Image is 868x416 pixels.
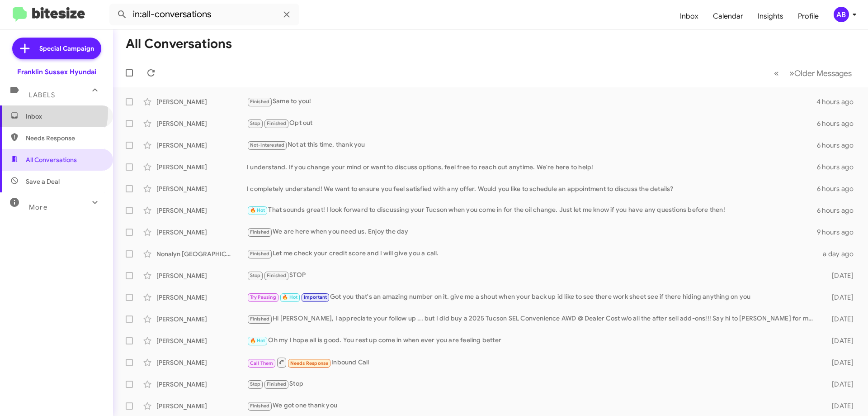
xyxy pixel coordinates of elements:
div: [DATE] [817,315,861,324]
div: 6 hours ago [817,206,861,215]
span: Needs Response [290,360,329,366]
div: Franklin Sussex Hyundai [17,67,96,77]
span: » [789,67,794,79]
a: Special Campaign [12,38,101,59]
span: Not-Interested [250,142,285,148]
div: Stop [247,379,817,389]
div: 6 hours ago [817,184,861,193]
button: Previous [769,64,784,82]
span: Labels [29,91,55,99]
div: 4 hours ago [816,97,861,106]
div: [DATE] [817,358,861,367]
div: [PERSON_NAME] [156,163,247,172]
div: [PERSON_NAME] [156,271,247,280]
div: Nonalyn [GEOGRAPHIC_DATA] [156,249,247,258]
div: Hi [PERSON_NAME], I appreciate your follow up ... but I did buy a 2025 Tucson SEL Convenience AWD... [247,314,817,324]
div: [PERSON_NAME] [156,119,247,128]
span: Save a Deal [26,177,60,186]
span: Special Campaign [39,44,94,53]
div: That sounds great! I look forward to discussing your Tucson when you come in for the oil change. ... [247,205,817,215]
div: [PERSON_NAME] [156,97,247,106]
div: [DATE] [817,402,861,411]
div: Let me check your credit score and I will give you a call. [247,249,817,259]
div: Oh my I hope all is good. You rest up come in when ever you are feeling better [247,335,817,346]
span: Finished [267,120,287,126]
span: Call Them [250,360,274,366]
div: Got you that's an amazing number on it. give me a shout when your back up id like to see there wo... [247,292,817,302]
div: I completely understand! We want to ensure you feel satisfied with any offer. Would you like to s... [247,184,817,193]
div: 9 hours ago [817,228,861,237]
div: [PERSON_NAME] [156,141,247,150]
span: Stop [250,381,261,387]
div: Not at this time, thank you [247,140,817,150]
span: Older Messages [794,68,852,78]
span: Important [304,294,327,300]
input: Search [109,4,299,25]
a: Insights [750,3,791,29]
button: Next [784,64,857,82]
span: Finished [250,403,270,409]
div: [PERSON_NAME] [156,380,247,389]
span: 🔥 Hot [250,338,265,344]
div: [PERSON_NAME] [156,293,247,302]
span: Stop [250,273,261,278]
div: [DATE] [817,336,861,345]
div: 6 hours ago [817,141,861,150]
a: Calendar [706,3,750,29]
div: We are here when you need us. Enjoy the day [247,227,817,237]
div: Inbound Call [247,357,817,368]
div: 6 hours ago [817,163,861,172]
div: 6 hours ago [817,119,861,128]
h1: All Conversations [126,37,232,51]
span: Finished [250,229,270,235]
span: Finished [250,316,270,322]
span: « [774,67,779,79]
span: More [29,203,47,211]
span: Needs Response [26,134,103,143]
span: Finished [250,251,270,257]
div: [DATE] [817,380,861,389]
div: [PERSON_NAME] [156,206,247,215]
span: Inbox [26,112,103,121]
div: We got one thank you [247,401,817,411]
div: [PERSON_NAME] [156,184,247,193]
div: [PERSON_NAME] [156,402,247,411]
a: Inbox [673,3,706,29]
span: Stop [250,120,261,126]
a: Profile [791,3,826,29]
div: Opt out [247,118,817,129]
span: Finished [250,99,270,105]
div: [PERSON_NAME] [156,228,247,237]
nav: Page navigation example [769,64,857,82]
div: STOP [247,270,817,281]
div: [PERSON_NAME] [156,358,247,367]
div: Same to you! [247,96,816,107]
div: [PERSON_NAME] [156,315,247,324]
div: [DATE] [817,271,861,280]
span: Finished [267,273,287,278]
div: a day ago [817,249,861,258]
span: Finished [267,381,287,387]
button: AB [826,7,858,22]
div: AB [834,7,849,22]
span: Try Pausing [250,294,276,300]
div: [PERSON_NAME] [156,336,247,345]
div: [DATE] [817,293,861,302]
div: I understand. If you change your mind or want to discuss options, feel free to reach out anytime.... [247,163,817,172]
span: 🔥 Hot [250,207,265,213]
span: All Conversations [26,155,77,164]
span: 🔥 Hot [282,294,297,300]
